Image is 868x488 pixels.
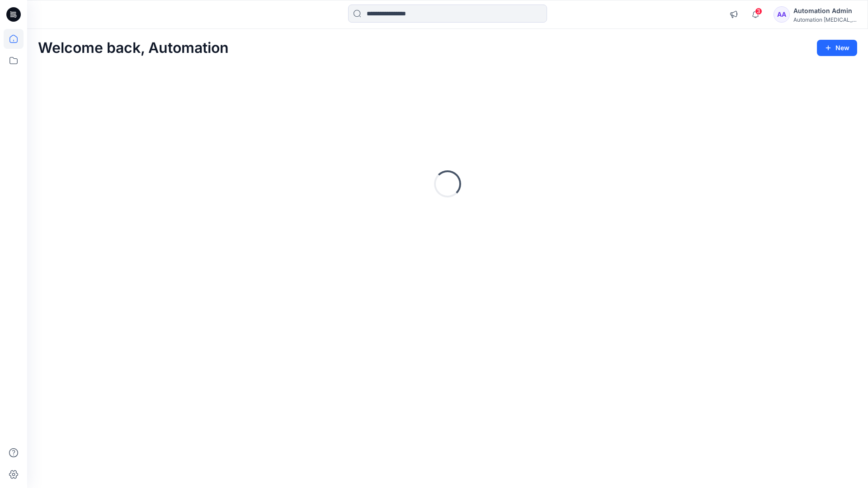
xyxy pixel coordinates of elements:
[755,8,762,15] span: 3
[817,40,857,56] button: New
[38,40,229,56] h2: Welcome back, Automation
[793,16,857,23] div: Automation [MEDICAL_DATA]...
[774,6,790,23] div: AA
[793,5,857,16] div: Automation Admin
